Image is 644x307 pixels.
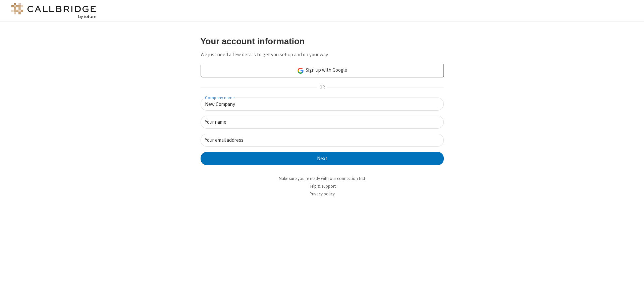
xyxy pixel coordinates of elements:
input: Your email address [201,134,444,147]
input: Your name [201,116,444,129]
a: Make sure you're ready with our connection test [279,176,365,181]
span: OR [317,83,327,92]
p: We just need a few details to get you set up and on your way. [201,51,444,59]
img: logo@2x.png [10,3,97,19]
a: Privacy policy [310,191,335,197]
h3: Your account information [201,37,444,46]
button: Next [201,152,444,165]
input: Company name [201,98,444,111]
a: Help & support [309,183,336,189]
img: google-icon.png [297,67,304,74]
a: Sign up with Google [201,64,444,77]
